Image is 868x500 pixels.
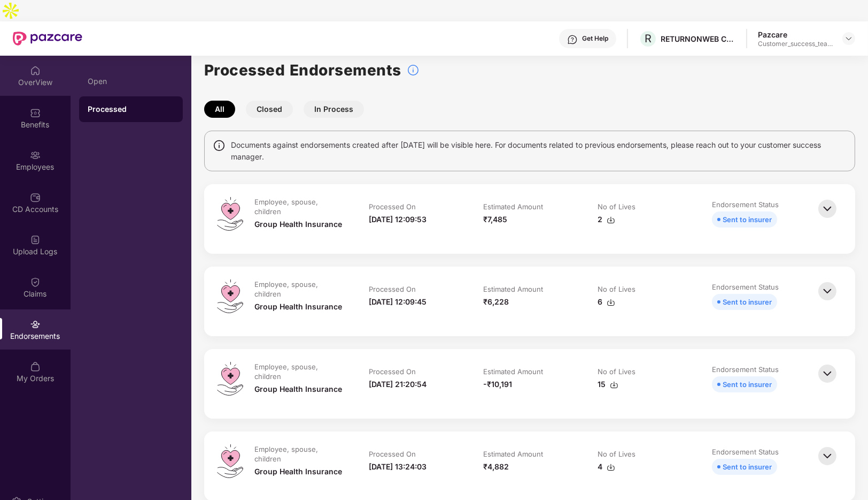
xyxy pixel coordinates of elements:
[369,296,427,308] div: [DATE] 12:09:45
[598,202,635,211] div: No of Lives
[369,461,427,473] div: [DATE] 13:24:03
[254,279,345,299] div: Employee, spouse, children
[30,192,41,203] img: svg+xml;base64,PHN2ZyBpZD0iQ0RfQWNjb3VudHMiIGRhdGEtbmFtZT0iQ0QgQWNjb3VudHMiIHhtbG5zPSJodHRwOi8vd3...
[723,296,772,308] div: Sent to insurer
[598,378,618,390] div: 15
[217,362,243,396] img: svg+xml;base64,PHN2ZyB4bWxucz0iaHR0cDovL3d3dy53My5vcmcvMjAwMC9zdmciIHdpZHRoPSI0OS4zMiIgaGVpZ2h0PS...
[661,34,735,44] div: RETURNONWEB CONSULTING SERVICES PRIVATE LIMITED
[483,461,509,473] div: ₹4,882
[254,444,345,464] div: Employee, spouse, children
[254,383,342,395] div: Group Health Insurance
[567,34,578,45] img: svg+xml;base64,PHN2ZyBpZD0iSGVscC0zMngzMiIgeG1sbnM9Imh0dHA6Ly93d3cudzMub3JnLzIwMDAvc3ZnIiB3aWR0aD...
[30,234,41,245] img: svg+xml;base64,PHN2ZyBpZD0iVXBsb2FkX0xvZ3MiIGRhdGEtbmFtZT0iVXBsb2FkIExvZ3MiIHhtbG5zPSJodHRwOi8vd3...
[217,279,243,313] img: svg+xml;base64,PHN2ZyB4bWxucz0iaHR0cDovL3d3dy53My5vcmcvMjAwMC9zdmciIHdpZHRoPSI0OS4zMiIgaGVpZ2h0PS...
[712,365,779,374] div: Endorsement Status
[217,444,243,478] img: svg+xml;base64,PHN2ZyB4bWxucz0iaHR0cDovL3d3dy53My5vcmcvMjAwMC9zdmciIHdpZHRoPSI0OS4zMiIgaGVpZ2h0PS...
[598,461,615,473] div: 4
[483,202,543,211] div: Estimated Amount
[254,466,342,478] div: Group Health Insurance
[30,319,41,330] img: svg+xml;base64,PHN2ZyBpZD0iRW5kb3JzZW1lbnRzIiB4bWxucz0iaHR0cDovL3d3dy53My5vcmcvMjAwMC9zdmciIHdpZH...
[217,197,243,231] img: svg+xml;base64,PHN2ZyB4bWxucz0iaHR0cDovL3d3dy53My5vcmcvMjAwMC9zdmciIHdpZHRoPSI0OS4zMiIgaGVpZ2h0PS...
[844,34,853,43] img: svg+xml;base64,PHN2ZyBpZD0iRHJvcGRvd24tMzJ4MzIiIHhtbG5zPSJodHRwOi8vd3d3LnczLm9yZy8yMDAwL3N2ZyIgd2...
[582,34,608,43] div: Get Help
[369,378,427,390] div: [DATE] 21:20:54
[598,284,635,294] div: No of Lives
[610,381,618,389] img: svg+xml;base64,PHN2ZyBpZD0iRG93bmxvYWQtMzJ4MzIiIHhtbG5zPSJodHRwOi8vd3d3LnczLm9yZy8yMDAwL3N2ZyIgd2...
[607,463,615,472] img: svg+xml;base64,PHN2ZyBpZD0iRG93bmxvYWQtMzJ4MzIiIHhtbG5zPSJodHRwOi8vd3d3LnczLm9yZy8yMDAwL3N2ZyIgd2...
[30,361,41,372] img: svg+xml;base64,PHN2ZyBpZD0iTXlfT3JkZXJzIiBkYXRhLW5hbWU9Ik15IE9yZGVycyIgeG1sbnM9Imh0dHA6Ly93d3cudz...
[88,77,174,86] div: Open
[369,449,416,459] div: Processed On
[483,367,543,376] div: Estimated Amount
[598,449,635,459] div: No of Lives
[30,108,41,118] img: svg+xml;base64,PHN2ZyBpZD0iQmVuZWZpdHMiIHhtbG5zPSJodHRwOi8vd3d3LnczLm9yZy8yMDAwL3N2ZyIgd2lkdGg9Ij...
[369,214,427,225] div: [DATE] 12:09:53
[598,214,615,225] div: 2
[712,200,779,209] div: Endorsement Status
[246,101,293,118] button: Closed
[816,197,839,221] img: svg+xml;base64,PHN2ZyBpZD0iQmFjay0zMngzMiIgeG1sbnM9Imh0dHA6Ly93d3cudzMub3JnLzIwMDAvc3ZnIiB3aWR0aD...
[30,65,41,76] img: svg+xml;base64,PHN2ZyBpZD0iSG9tZSIgeG1sbnM9Imh0dHA6Ly93d3cudzMub3JnLzIwMDAvc3ZnIiB3aWR0aD0iMjAiIG...
[723,214,772,225] div: Sent to insurer
[254,197,345,216] div: Employee, spouse, children
[712,282,779,292] div: Endorsement Status
[483,284,543,294] div: Estimated Amount
[607,216,615,224] img: svg+xml;base64,PHN2ZyBpZD0iRG93bmxvYWQtMzJ4MzIiIHhtbG5zPSJodHRwOi8vd3d3LnczLm9yZy8yMDAwL3N2ZyIgd2...
[816,279,839,303] img: svg+xml;base64,PHN2ZyBpZD0iQmFjay0zMngzMiIgeG1sbnM9Imh0dHA6Ly93d3cudzMub3JnLzIwMDAvc3ZnIiB3aWR0aD...
[254,218,342,230] div: Group Health Insurance
[369,367,416,376] div: Processed On
[645,32,652,45] span: R
[712,447,779,457] div: Endorsement Status
[204,58,401,82] h1: Processed Endorsements
[204,101,235,118] button: All
[483,378,512,390] div: -₹10,191
[483,214,507,225] div: ₹7,485
[13,32,82,46] img: New Pazcare Logo
[483,296,509,308] div: ₹6,228
[598,367,635,376] div: No of Lives
[254,362,345,381] div: Employee, spouse, children
[30,277,41,287] img: svg+xml;base64,PHN2ZyBpZD0iQ2xhaW0iIHhtbG5zPSJodHRwOi8vd3d3LnczLm9yZy8yMDAwL3N2ZyIgd2lkdGg9IjIwIi...
[231,139,847,163] span: Documents against endorsements created after [DATE] will be visible here. For documents related t...
[598,296,615,308] div: 6
[816,362,839,385] img: svg+xml;base64,PHN2ZyBpZD0iQmFjay0zMngzMiIgeG1sbnM9Imh0dHA6Ly93d3cudzMub3JnLzIwMDAvc3ZnIiB3aWR0aD...
[758,29,833,40] div: Pazcare
[723,378,772,390] div: Sent to insurer
[723,461,772,473] div: Sent to insurer
[30,150,41,161] img: svg+xml;base64,PHN2ZyBpZD0iRW1wbG95ZWVzIiB4bWxucz0iaHR0cDovL3d3dy53My5vcmcvMjAwMC9zdmciIHdpZHRoPS...
[304,101,364,118] button: In Process
[483,449,543,459] div: Estimated Amount
[758,40,833,48] div: Customer_success_team_lead
[88,104,174,115] div: Processed
[369,284,416,294] div: Processed On
[254,301,342,313] div: Group Health Insurance
[213,139,226,152] img: svg+xml;base64,PHN2ZyBpZD0iSW5mbyIgeG1sbnM9Imh0dHA6Ly93d3cudzMub3JnLzIwMDAvc3ZnIiB3aWR0aD0iMTQiIG...
[369,202,416,211] div: Processed On
[407,64,420,77] img: svg+xml;base64,PHN2ZyBpZD0iSW5mb18tXzMyeDMyIiBkYXRhLW5hbWU9IkluZm8gLSAzMngzMiIgeG1sbnM9Imh0dHA6Ly...
[816,444,839,468] img: svg+xml;base64,PHN2ZyBpZD0iQmFjay0zMngzMiIgeG1sbnM9Imh0dHA6Ly93d3cudzMub3JnLzIwMDAvc3ZnIiB3aWR0aD...
[607,298,615,307] img: svg+xml;base64,PHN2ZyBpZD0iRG93bmxvYWQtMzJ4MzIiIHhtbG5zPSJodHRwOi8vd3d3LnczLm9yZy8yMDAwL3N2ZyIgd2...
